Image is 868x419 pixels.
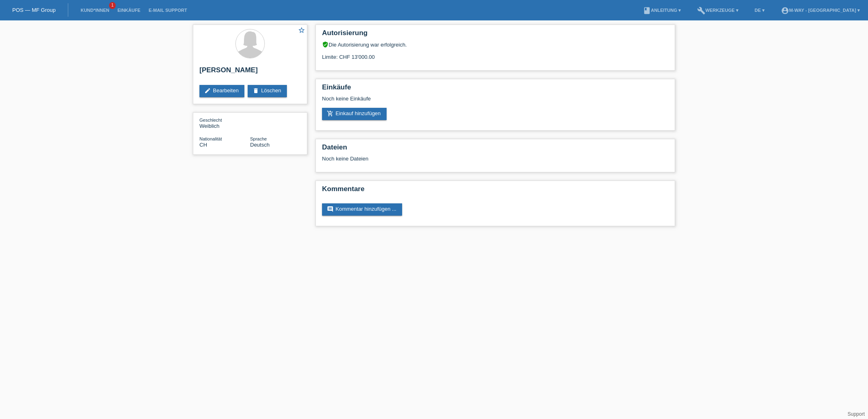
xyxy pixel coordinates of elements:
span: Sprache [250,136,267,141]
i: verified_user [322,41,329,48]
a: E-Mail Support [145,8,191,13]
span: Deutsch [250,142,270,148]
a: add_shopping_cartEinkauf hinzufügen [322,108,387,120]
h2: Autorisierung [322,29,669,41]
a: DE ▾ [751,8,769,13]
a: deleteLöschen [248,85,287,97]
i: star_border [298,27,305,34]
span: Schweiz [199,142,207,148]
a: editBearbeiten [199,85,244,97]
a: bookAnleitung ▾ [639,8,685,13]
i: account_circle [781,7,789,15]
a: Einkäufe [113,8,144,13]
span: Nationalität [199,136,222,141]
i: book [643,7,651,15]
div: Weiblich [199,117,250,129]
a: account_circlem-way - [GEOGRAPHIC_DATA] ▾ [777,8,864,13]
div: Limite: CHF 13'000.00 [322,48,669,60]
span: Geschlecht [199,118,222,123]
i: comment [327,206,333,212]
a: Support [848,411,865,417]
i: edit [204,87,211,94]
h2: Kommentare [322,185,669,197]
h2: Dateien [322,143,669,156]
div: Noch keine Dateien [322,156,572,162]
a: POS — MF Group [12,7,56,13]
div: Noch keine Einkäufe [322,96,669,108]
a: commentKommentar hinzufügen ... [322,203,402,216]
i: build [697,7,705,15]
i: delete [253,87,259,94]
a: buildWerkzeuge ▾ [693,8,743,13]
a: Kund*innen [76,8,113,13]
h2: Einkäufe [322,83,669,96]
div: Die Autorisierung war erfolgreich. [322,41,669,48]
span: 1 [109,2,116,9]
h2: [PERSON_NAME] [199,66,301,78]
a: star_border [298,27,305,35]
i: add_shopping_cart [327,110,333,117]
